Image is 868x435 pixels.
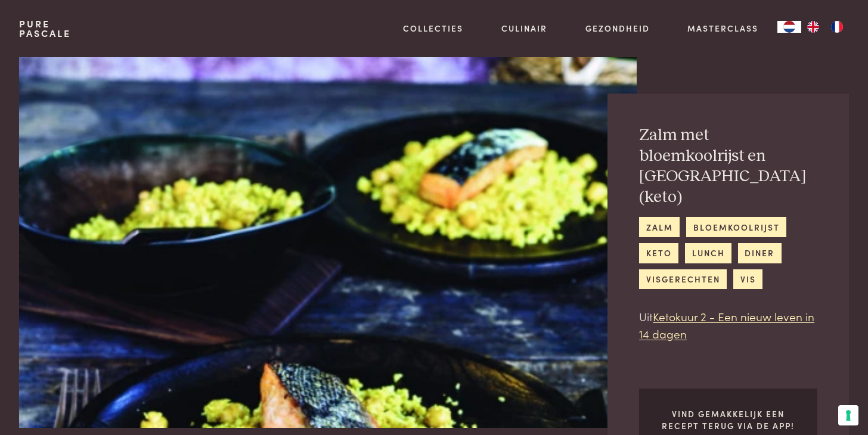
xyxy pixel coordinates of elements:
[658,408,798,432] p: Vind gemakkelijk een recept terug via de app!
[687,22,758,35] a: Masterclass
[738,243,782,263] a: diner
[686,217,786,237] a: bloemkoolrijst
[19,57,637,428] img: Zalm met bloemkoolrijst en ras el hanout (keto)
[639,217,680,237] a: zalm
[685,243,731,263] a: lunch
[19,19,71,38] a: PurePascale
[501,22,547,35] a: Culinair
[639,308,814,341] a: Ketokuur 2 - Een nieuw leven in 14 dagen
[639,269,727,289] a: visgerechten
[801,21,825,33] a: EN
[639,243,678,263] a: keto
[777,21,801,33] div: Language
[403,22,463,35] a: Collecties
[639,125,817,207] h2: Zalm met bloemkoolrijst en [GEOGRAPHIC_DATA] (keto)
[838,405,858,425] button: Uw voorkeuren voor toestemming voor trackingtechnologieën
[639,308,817,342] p: Uit
[733,269,762,289] a: vis
[777,21,849,33] aside: Language selected: Nederlands
[585,22,650,35] a: Gezondheid
[825,21,849,33] a: FR
[777,21,801,33] a: NL
[801,21,849,33] ul: Language list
